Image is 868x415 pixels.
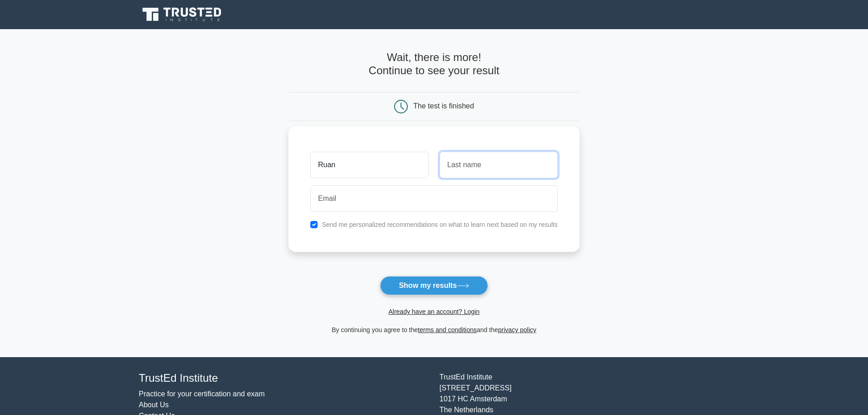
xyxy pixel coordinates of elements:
[498,326,536,333] a: privacy policy
[288,51,580,77] h4: Wait, there is more! Continue to see your result
[283,324,585,335] div: By continuing you agree to the and the
[380,276,488,295] button: Show my results
[139,390,265,398] a: Practice for your certification and exam
[322,221,558,228] label: Send me personalized recommendations on what to learn next based on my results
[139,401,169,409] a: About Us
[388,308,479,315] a: Already have an account? Login
[413,102,474,110] div: The test is finished
[440,152,558,178] input: Last name
[310,152,428,178] input: First name
[418,326,477,333] a: terms and conditions
[139,372,429,385] h4: TrustEd Institute
[310,185,558,212] input: Email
